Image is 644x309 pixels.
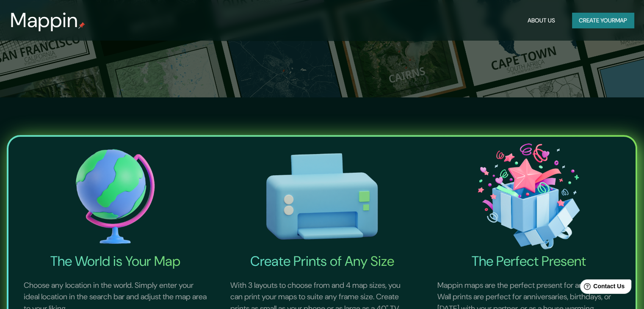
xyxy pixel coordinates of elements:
h3: Mappin [10,8,78,32]
img: mappin-pin [78,22,85,29]
img: Create Prints of Any Size-icon [220,140,423,253]
h4: The World is Your Map [14,253,217,270]
img: The Perfect Present-icon [427,140,630,253]
button: Create yourmap [572,13,634,28]
iframe: Help widget launcher [569,276,635,300]
h4: The Perfect Present [427,253,630,270]
h4: Create Prints of Any Size [220,253,423,270]
img: The World is Your Map-icon [14,140,217,253]
button: About Us [524,13,558,28]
